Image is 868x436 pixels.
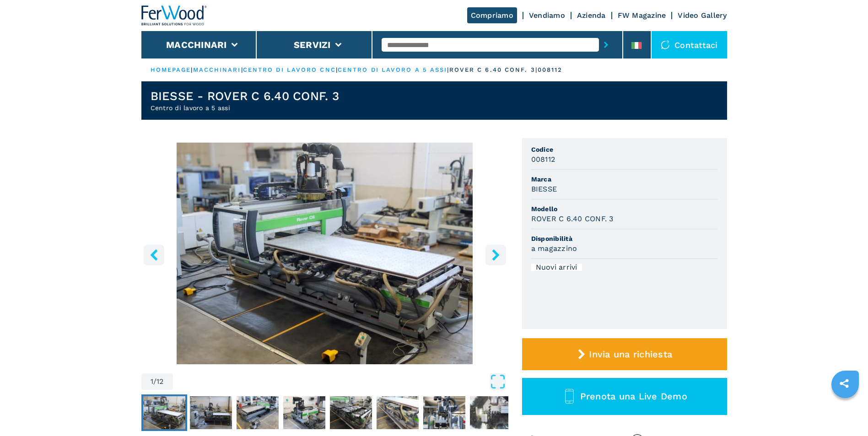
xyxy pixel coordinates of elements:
button: Go to Slide 2 [188,394,234,431]
a: centro di lavoro cnc [243,66,336,73]
span: 1 [151,378,153,385]
span: Codice [531,145,718,154]
span: 12 [156,378,164,385]
button: Go to Slide 6 [375,394,421,431]
img: da0845342193a68bb31cf8ba158b78a8 [330,396,372,429]
button: Go to Slide 7 [421,394,467,431]
button: Prenota una Live Demo [522,378,727,415]
img: Contattaci [661,40,670,49]
img: 59301c8a9893ad6b595e76ce157757b2 [283,396,325,429]
span: | [241,66,243,73]
a: Compriamo [467,7,517,23]
img: 04a15ee8541046f8d77afa9778bd4378 [423,396,465,429]
span: Invia una richiesta [589,349,672,360]
button: Invia una richiesta [522,338,727,370]
button: submit-button [599,34,613,55]
button: right-button [485,245,506,265]
a: FW Magazine [618,11,666,20]
h3: 008112 [531,154,555,165]
button: Go to Slide 4 [281,394,327,431]
a: sharethis [833,372,856,395]
nav: Thumbnail Navigation [141,394,508,431]
span: Modello [531,204,718,213]
button: Open Fullscreen [175,373,506,390]
button: Servizi [294,39,331,50]
p: rover c 6.40 conf. 3 | [449,66,538,74]
img: acc9fdce3f97cfac7115ff071b2aabb9 [377,396,419,429]
button: Go to Slide 5 [328,394,374,431]
img: 38e90ef9c943dbd30fe5f4f6a34cd6fe [470,396,512,429]
a: Azienda [577,11,606,20]
img: Ferwood [141,5,207,26]
img: 121dab01e94202a00efc5bef5811e025 [190,396,232,429]
a: Vendiamo [529,11,565,20]
button: left-button [144,245,164,265]
span: | [191,66,193,73]
img: Centro di lavoro a 5 assi BIESSE ROVER C 6.40 CONF. 3 [141,143,508,364]
button: Macchinari [166,39,227,50]
span: Prenota una Live Demo [580,391,687,402]
h2: Centro di lavoro a 5 assi [151,103,339,112]
button: Go to Slide 3 [235,394,280,431]
div: Go to Slide 1 [141,143,508,364]
span: / [153,378,156,385]
h1: BIESSE - ROVER C 6.40 CONF. 3 [151,89,339,103]
p: 008112 [538,66,563,74]
h3: BIESSE [531,184,557,194]
img: 3c9073951516532d654371b55c5ff30d [143,396,185,429]
span: Marca [531,175,718,184]
div: Nuovi arrivi [531,264,582,271]
a: macchinari [193,66,241,73]
h3: a magazzino [531,243,577,254]
a: HOMEPAGE [151,66,191,73]
iframe: Chat [829,395,861,429]
span: Disponibilità [531,234,718,243]
a: centro di lavoro a 5 assi [338,66,447,73]
img: 8690deea664ad94c5e6ea87cc801b5ac [237,396,279,429]
a: Video Gallery [678,11,727,20]
span: | [447,66,449,73]
span: | [336,66,338,73]
div: Contattaci [652,31,727,58]
h3: ROVER C 6.40 CONF. 3 [531,213,614,224]
button: Go to Slide 1 [141,394,187,431]
button: Go to Slide 8 [468,394,514,431]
